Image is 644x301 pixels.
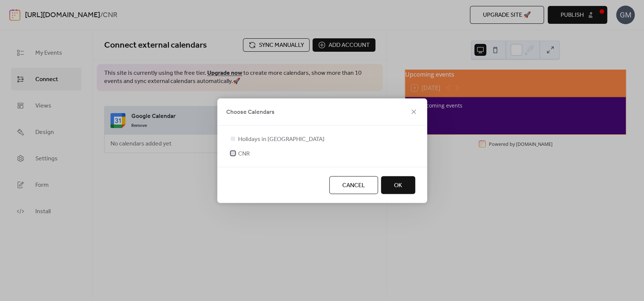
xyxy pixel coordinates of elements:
button: OK [381,176,415,194]
span: Holidays in [GEOGRAPHIC_DATA] [238,135,324,144]
span: CNR [238,149,250,158]
span: Cancel [342,181,365,190]
span: Choose Calendars [226,108,275,116]
span: OK [394,181,402,190]
button: Cancel [329,176,378,194]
